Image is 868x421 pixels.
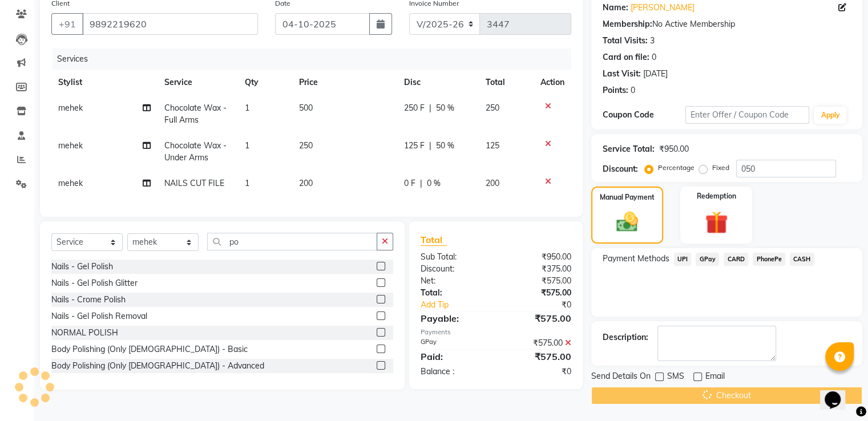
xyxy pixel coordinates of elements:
[685,106,810,124] input: Enter Offer / Coupon Code
[53,48,580,70] div: Services
[412,275,496,287] div: Net:
[652,51,656,63] div: 0
[631,84,635,96] div: 0
[421,234,447,246] span: Total
[397,70,479,95] th: Disc
[51,294,126,306] div: Nails - Crome Polish
[705,370,725,384] span: Email
[600,192,655,203] label: Manual Payment
[436,140,454,152] span: 50 %
[753,253,785,266] span: PhonePe
[603,109,685,121] div: Coupon Code
[245,103,249,113] span: 1
[496,251,580,263] div: ₹950.00
[496,350,580,363] div: ₹575.00
[698,208,735,237] img: _gift.svg
[404,177,415,189] span: 0 F
[486,103,499,113] span: 250
[658,163,695,173] label: Percentage
[164,178,224,188] span: NAILS CUT FILE
[603,2,628,14] div: Name:
[696,253,719,266] span: GPay
[496,287,580,299] div: ₹575.00
[51,343,248,355] div: Body Polishing (Only [DEMOGRAPHIC_DATA]) - Basic
[299,103,313,113] span: 500
[603,143,655,155] div: Service Total:
[158,70,239,95] th: Service
[650,35,655,47] div: 3
[299,178,313,188] span: 200
[436,102,454,114] span: 50 %
[51,13,83,35] button: +91
[603,51,649,63] div: Card on file:
[496,311,580,325] div: ₹575.00
[245,140,249,151] span: 1
[164,140,227,163] span: Chocolate Wax - Under Arms
[299,140,313,151] span: 250
[510,299,579,311] div: ₹0
[603,18,652,30] div: Membership:
[603,35,648,47] div: Total Visits:
[420,177,422,189] span: |
[697,191,736,201] label: Redemption
[412,299,510,311] a: Add Tip
[496,337,580,349] div: ₹575.00
[51,70,158,95] th: Stylist
[412,337,496,349] div: GPay
[412,366,496,378] div: Balance :
[603,18,851,30] div: No Active Membership
[486,140,499,151] span: 125
[496,263,580,275] div: ₹375.00
[486,178,499,188] span: 200
[603,84,628,96] div: Points:
[820,375,857,410] iframe: chat widget
[207,233,377,250] input: Search or Scan
[51,277,138,289] div: Nails - Gel Polish Glitter
[496,275,580,287] div: ₹575.00
[429,140,431,152] span: |
[603,331,648,343] div: Description:
[429,102,431,114] span: |
[603,253,669,265] span: Payment Methods
[51,327,118,339] div: NORMAL POLISH
[479,70,534,95] th: Total
[591,370,651,384] span: Send Details On
[412,350,496,363] div: Paid:
[164,103,227,125] span: Chocolate Wax - Full Arms
[712,163,729,173] label: Fixed
[603,68,641,80] div: Last Visit:
[790,253,814,266] span: CASH
[421,327,571,337] div: Payments
[674,253,692,266] span: UPI
[412,251,496,263] div: Sub Total:
[631,2,695,14] a: [PERSON_NAME]
[643,68,668,80] div: [DATE]
[412,311,496,325] div: Payable:
[58,178,83,188] span: mehek
[496,366,580,378] div: ₹0
[58,103,83,113] span: mehek
[659,143,689,155] div: ₹950.00
[427,177,441,189] span: 0 %
[412,263,496,275] div: Discount:
[412,287,496,299] div: Total:
[667,370,684,384] span: SMS
[238,70,292,95] th: Qty
[292,70,398,95] th: Price
[58,140,83,151] span: mehek
[534,70,571,95] th: Action
[609,209,645,234] img: _cash.svg
[82,13,258,35] input: Search by Name/Mobile/Email/Code
[51,360,264,372] div: Body Polishing (Only [DEMOGRAPHIC_DATA]) - Advanced
[404,140,425,152] span: 125 F
[51,310,147,322] div: Nails - Gel Polish Removal
[404,102,425,114] span: 250 F
[51,261,113,273] div: Nails - Gel Polish
[814,107,846,124] button: Apply
[724,253,748,266] span: CARD
[603,163,638,175] div: Discount:
[245,178,249,188] span: 1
